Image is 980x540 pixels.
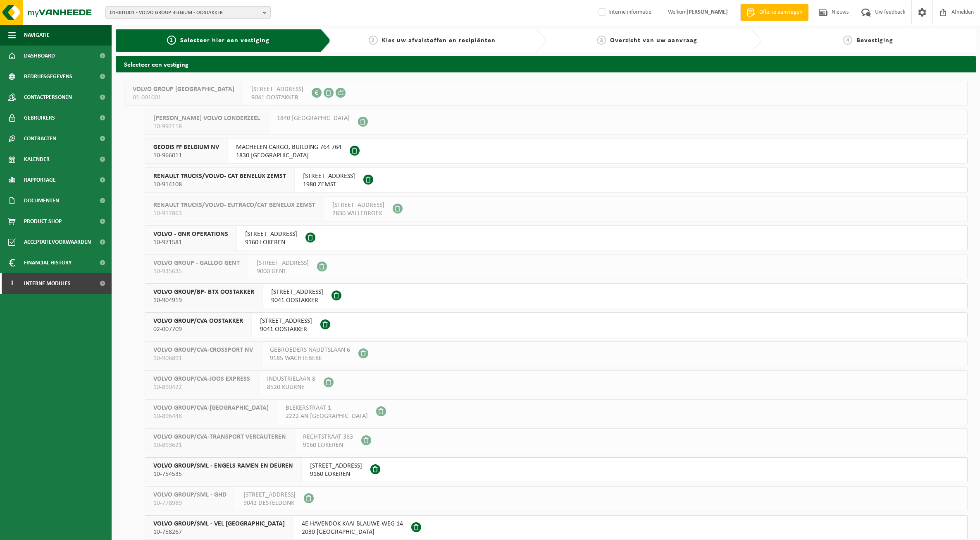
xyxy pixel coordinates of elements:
span: GEODIS FF BELGIUM NV [153,143,219,151]
span: 10-935635 [153,267,240,276]
button: VOLVO GROUP/SML - VEL [GEOGRAPHIC_DATA] 10-758267 4E HAVENDOK KAAI BLAUWE WEG 142030 [GEOGRAPHIC_... [145,515,968,540]
span: 9185 WACHTEBEKE [270,354,350,362]
span: [STREET_ADDRESS] [260,317,312,325]
span: 2222 AN [GEOGRAPHIC_DATA] [286,412,368,420]
span: VOLVO GROUP [GEOGRAPHIC_DATA] [133,85,234,94]
span: Acceptatievoorwaarden [24,232,91,252]
span: 02-007709 [153,325,243,334]
span: Financial History [24,252,72,273]
span: VOLVO GROUP/CVA-JOOS EXPRESS [153,375,250,383]
span: 1 [167,36,176,45]
span: 4E HAVENDOK KAAI BLAUWE WEG 14 [302,520,403,528]
button: 01-001001 - VOLVO GROUP BELGIUM - OOSTAKKER [105,6,271,19]
span: VOLVO GROUP/CVA-CROSSPORT NV [153,346,253,354]
span: [STREET_ADDRESS] [303,172,355,180]
span: Kies uw afvalstoffen en recipiënten [382,37,496,44]
span: RECHTSTRAAT 363 [303,433,353,441]
strong: [PERSON_NAME] [687,9,728,15]
span: 2030 [GEOGRAPHIC_DATA] [302,528,403,536]
span: 10-917863 [153,209,315,218]
span: 10-896448 [153,412,269,420]
span: 10-758267 [153,528,285,536]
span: 9160 LOKEREN [310,470,362,478]
span: VOLVO GROUP - GALLOO GENT [153,259,240,267]
button: VOLVO - GNR OPERATIONS 10-971581 [STREET_ADDRESS]9160 LOKEREN [145,226,968,250]
span: VOLVO GROUP/BP- BTX OOSTAKKER [153,288,254,296]
span: [STREET_ADDRESS] [257,259,309,267]
span: 2830 WILLEBROEK [332,209,384,218]
button: VOLVO GROUP/CVA OOSTAKKER 02-007709 [STREET_ADDRESS]9041 OOSTAKKER [145,312,968,337]
span: [PERSON_NAME] VOLVO LONDERZEEL [153,114,260,122]
span: Offerte aanvragen [757,8,804,17]
span: 10-914108 [153,180,286,189]
span: Contracten [24,128,56,149]
span: Kalender [24,149,50,170]
span: 9000 GENT [257,267,309,276]
span: Selecteer hier een vestiging [180,37,269,44]
span: Bevestiging [856,37,893,44]
span: [STREET_ADDRESS] [310,462,362,470]
span: Dashboard [24,46,55,66]
span: 9042 DESTELDONK [243,499,296,507]
button: GEODIS FF BELGIUM NV 10-966011 MACHELEN CARGO, BUILDING 764 7641830 [GEOGRAPHIC_DATA] [145,139,968,163]
span: VOLVO GROUP/CVA-TRANSPORT VERCAUTEREN [153,433,286,441]
span: [STREET_ADDRESS] [243,491,296,499]
span: Bedrijfsgegevens [24,66,72,87]
span: 10-992118 [153,122,260,131]
span: 9041 OOSTAKKER [251,94,303,102]
label: Interne informatie [597,6,651,19]
button: RENAULT TRUCKS/VOLVO- CAT BENELUX ZEMST 10-914108 [STREET_ADDRESS]1980 ZEMST [145,168,968,192]
span: Rapportage [24,170,56,190]
span: 01-001001 [133,94,234,102]
span: VOLVO GROUP/SML - ENGELS RAMEN EN DEUREN [153,462,293,470]
span: 10-893621 [153,441,286,449]
span: Interne modules [24,273,71,294]
span: 4 [843,36,852,45]
span: 9160 LOKEREN [245,238,297,247]
button: VOLVO GROUP/BP- BTX OOSTAKKER 10-904919 [STREET_ADDRESS]9041 OOSTAKKER [145,283,968,308]
span: VOLVO GROUP/SML - VEL [GEOGRAPHIC_DATA] [153,520,285,528]
span: BLEKERSTRAAT 1 [286,404,368,412]
span: Documenten [24,190,59,211]
span: MACHELEN CARGO, BUILDING 764 764 [236,143,341,151]
span: 8520 KUURNE [267,383,315,391]
span: RENAULT TRUCKS/VOLVO- CAT BENELUX ZEMST [153,172,286,180]
span: 1980 ZEMST [303,180,355,189]
span: 3 [597,36,606,45]
span: [STREET_ADDRESS] [245,230,297,238]
span: 01-001001 - VOLVO GROUP BELGIUM - OOSTAKKER [110,7,260,19]
span: VOLVO GROUP/SML - GHD [153,491,227,499]
span: Contactpersonen [24,87,72,108]
span: 10-904919 [153,296,254,305]
span: Overzicht van uw aanvraag [610,37,697,44]
span: 9041 OOSTAKKER [260,325,312,334]
span: [STREET_ADDRESS] [271,288,323,296]
span: 10-966011 [153,151,219,160]
span: 10-906891 [153,354,253,362]
span: 10-778989 [153,499,227,507]
span: 10-971581 [153,238,228,247]
span: INDUSTRIELAAN 8 [267,375,315,383]
span: Product Shop [24,211,62,232]
span: I [8,273,16,294]
button: VOLVO GROUP/SML - ENGELS RAMEN EN DEUREN 10-754535 [STREET_ADDRESS]9160 LOKEREN [145,457,968,482]
span: Navigatie [24,25,50,46]
span: 10-754535 [153,470,293,478]
span: 9160 LOKEREN [303,441,353,449]
span: 10-890422 [153,383,250,391]
span: RENAULT TRUCKS/VOLVO- EUTRACO/CAT BENELUX ZEMST [153,201,315,209]
h2: Selecteer een vestiging [116,56,976,72]
a: Offerte aanvragen [740,4,808,21]
span: [STREET_ADDRESS] [251,85,303,94]
span: VOLVO GROUP/CVA-[GEOGRAPHIC_DATA] [153,404,269,412]
span: VOLVO GROUP/CVA OOSTAKKER [153,317,243,325]
span: 1840 [GEOGRAPHIC_DATA] [277,114,350,122]
span: VOLVO - GNR OPERATIONS [153,230,228,238]
span: Gebruikers [24,108,55,128]
span: GEBROEDERS NAUDTSLAAN 6 [270,346,350,354]
span: 2 [369,36,378,45]
span: 1830 [GEOGRAPHIC_DATA] [236,151,341,160]
span: 9041 OOSTAKKER [271,296,323,305]
span: [STREET_ADDRESS] [332,201,384,209]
